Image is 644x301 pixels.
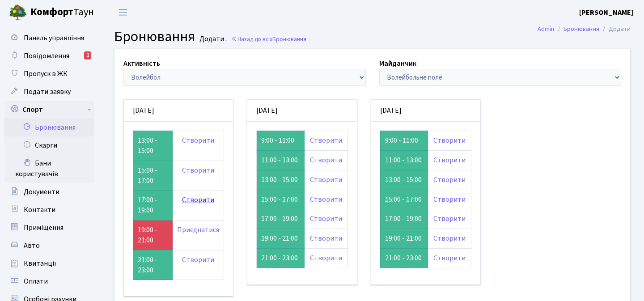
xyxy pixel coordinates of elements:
[599,24,631,34] li: Додати
[380,229,428,249] td: 19:00 - 21:00
[4,101,94,119] a: Спорт
[24,259,56,268] span: Квитанції
[24,205,55,215] span: Контакти
[380,249,428,268] td: 21:00 - 23:00
[310,136,342,145] a: Створити
[257,131,305,150] td: 9:00 - 11:00
[4,29,94,47] a: Панель управління
[24,51,69,61] span: Повідомлення
[380,131,428,150] td: 9:00 - 11:00
[24,187,59,197] span: Документи
[4,119,94,136] a: Бронювання
[380,209,428,229] td: 17:00 - 19:00
[24,69,68,79] span: Пропуск в ЖК
[124,100,233,122] div: [DATE]
[182,165,214,175] a: Створити
[177,225,219,235] a: Приєднатися
[524,20,644,38] nav: breadcrumb
[380,170,428,190] td: 13:00 - 15:00
[272,35,306,43] span: Бронювання
[182,195,214,205] a: Створити
[4,136,94,154] a: Скарги
[4,272,94,290] a: Оплати
[24,87,71,97] span: Подати заявку
[112,5,134,20] button: Переключити навігацію
[310,195,342,204] a: Створити
[133,250,173,280] td: 21:00 - 23:00
[123,58,160,69] label: Активність
[4,237,94,254] a: Авто
[379,58,416,69] label: Майданчик
[433,214,466,224] a: Створити
[24,276,48,286] span: Оплати
[24,33,84,43] span: Панель управління
[257,150,305,170] td: 11:00 - 13:00
[9,4,27,21] img: logo.png
[133,191,173,220] td: 17:00 - 19:00
[380,190,428,209] td: 15:00 - 17:00
[24,241,40,250] span: Авто
[4,254,94,272] a: Квитанції
[371,100,480,122] div: [DATE]
[310,155,342,165] a: Створити
[257,170,305,190] td: 13:00 - 15:00
[133,131,173,161] td: 13:00 - 15:00
[114,26,195,47] span: Бронювання
[4,201,94,219] a: Контакти
[310,253,342,263] a: Створити
[257,209,305,229] td: 17:00 - 19:00
[563,24,599,34] a: Бронювання
[433,253,466,263] a: Створити
[433,233,466,243] a: Створити
[182,136,214,145] a: Створити
[24,223,64,233] span: Приміщення
[247,100,356,122] div: [DATE]
[433,136,466,145] a: Створити
[133,161,173,191] td: 15:00 - 17:00
[4,65,94,83] a: Пропуск в ЖК
[310,175,342,185] a: Створити
[433,155,466,165] a: Створити
[4,47,94,65] a: Повідомлення1
[182,255,214,265] a: Створити
[4,219,94,237] a: Приміщення
[310,233,342,243] a: Створити
[257,190,305,209] td: 15:00 - 17:00
[380,150,428,170] td: 11:00 - 13:00
[231,35,306,43] a: Назад до всіхБронювання
[198,35,227,43] small: Додати .
[4,83,94,101] a: Подати заявку
[30,5,73,19] b: Комфорт
[30,5,94,20] span: Таун
[257,249,305,268] td: 21:00 - 23:00
[538,24,554,34] a: Admin
[84,51,91,59] div: 1
[138,225,157,245] a: 19:00 - 21:00
[579,8,633,17] b: [PERSON_NAME]
[4,154,94,183] a: Бани користувачів
[310,214,342,224] a: Створити
[579,7,633,18] a: [PERSON_NAME]
[4,183,94,201] a: Документи
[433,195,466,204] a: Створити
[433,175,466,185] a: Створити
[257,229,305,249] td: 19:00 - 21:00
